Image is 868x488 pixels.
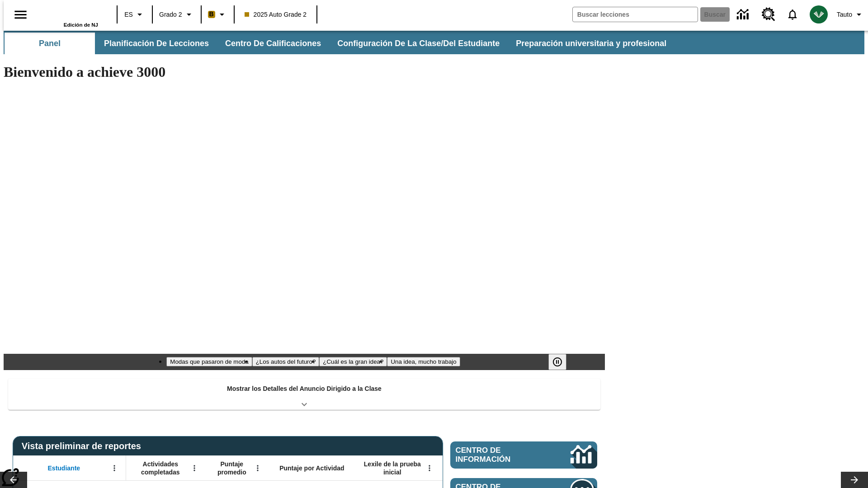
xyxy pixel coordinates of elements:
[387,357,460,366] button: Diapositiva 4 Una idea, mucho trabajo
[188,461,201,475] button: Abrir menú
[573,7,698,22] input: Buscar campo
[4,31,864,54] div: Subbarra de navegación
[48,464,80,472] span: Estudiante
[841,472,868,488] button: Carrusel de lecciones, seguir
[159,10,182,19] span: Grado 2
[456,446,540,464] span: Centro de información
[359,460,425,476] span: Lexile de la prueba inicial
[8,379,600,410] div: Mostrar los Detalles del Anuncio Dirigido a la Clase
[22,441,146,451] span: Vista preliminar de reportes
[279,464,344,472] span: Puntaje por Actividad
[319,357,387,366] button: Diapositiva 3 ¿Cuál es la gran idea?
[7,1,34,28] button: Abrir el menú lateral
[509,33,674,54] button: Preparación universitaria y profesional
[108,461,121,475] button: Abrir menú
[64,22,98,28] span: Edición de NJ
[5,33,95,54] button: Panel
[548,354,566,370] button: Pausar
[245,10,307,19] span: 2025 Auto Grade 2
[252,357,320,366] button: Diapositiva 2 ¿Los autos del futuro?
[731,2,756,27] a: Centro de información
[756,2,781,27] a: Centro de recursos, Se abrirá en una pestaña nueva.
[39,3,98,28] div: Portada
[209,9,214,20] span: B
[833,6,868,23] button: Perfil/Configuración
[218,33,328,54] button: Centro de calificaciones
[210,460,254,476] span: Puntaje promedio
[39,4,98,22] a: Portada
[837,10,852,19] span: Tauto
[131,460,190,476] span: Actividades completadas
[251,461,264,475] button: Abrir menú
[781,3,804,26] a: Notificaciones
[810,5,828,23] img: avatar image
[450,441,597,469] a: Centro de información
[97,33,216,54] button: Planificación de lecciones
[4,33,675,54] div: Subbarra de navegación
[204,6,231,23] button: Boost El color de la clase es anaranjado claro. Cambiar el color de la clase.
[166,357,252,366] button: Diapositiva 1 Modas que pasaron de moda
[120,6,149,23] button: Lenguaje: ES, Selecciona un idioma
[548,354,576,370] div: Pausar
[804,3,833,26] button: Escoja un nuevo avatar
[423,461,436,475] button: Abrir menú
[330,33,507,54] button: Configuración de la clase/del estudiante
[4,64,605,80] h1: Bienvenido a achieve 3000
[227,384,382,394] p: Mostrar los Detalles del Anuncio Dirigido a la Clase
[156,6,198,23] button: Grado: Grado 2, Elige un grado
[124,10,133,19] span: ES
